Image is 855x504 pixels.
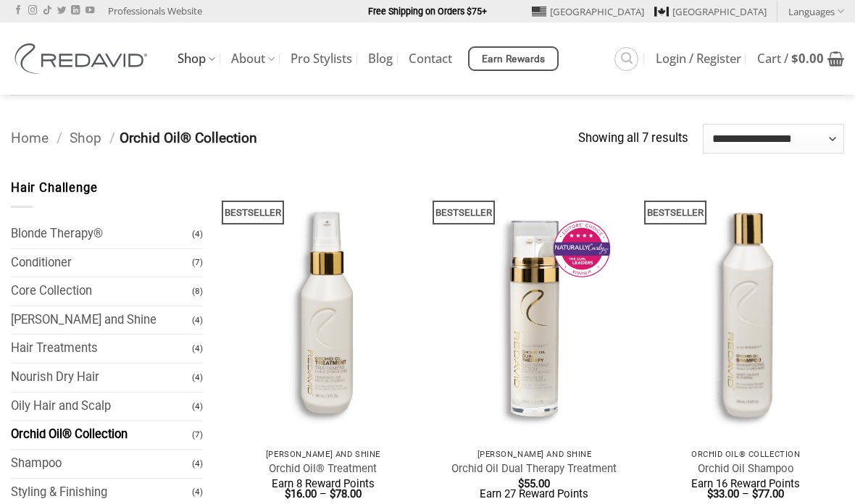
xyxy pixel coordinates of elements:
[480,487,588,500] span: Earn 27 Reward Points
[11,43,156,74] img: REDAVID Salon Products | United States
[654,1,767,22] a: [GEOGRAPHIC_DATA]
[11,421,192,449] a: Orchid Oil® Collection
[11,249,192,277] a: Conditioner
[11,127,578,150] nav: Breadcrumb
[192,451,203,476] span: (4)
[70,130,101,146] a: Shop
[192,222,203,247] span: (4)
[443,450,625,459] p: [PERSON_NAME] and Shine
[656,53,741,64] span: Login / Register
[368,46,393,72] a: Blog
[757,53,824,64] span: Cart /
[192,250,203,275] span: (7)
[11,392,192,421] a: Oily Hair and Scalp
[707,487,713,500] span: $
[656,46,741,72] a: Login / Register
[14,6,22,16] a: Follow on Facebook
[647,179,844,442] img: REDAVID Orchid Oil Shampoo
[11,277,192,306] a: Core Collection
[518,477,550,490] bdi: 55.00
[435,179,633,442] img: REDAVID Orchid Oil Dual Therapy ~ Award Winning Curl Care
[269,462,377,476] a: Orchid Oil® Treatment
[43,6,51,16] a: Follow on TikTok
[468,46,559,71] a: Earn Rewards
[285,487,317,500] bdi: 16.00
[532,1,644,22] a: [GEOGRAPHIC_DATA]
[654,450,837,459] p: Orchid Oil® Collection
[578,129,688,148] p: Showing all 7 results
[320,487,327,500] span: –
[703,124,844,153] select: Shop order
[451,462,617,476] a: Orchid Oil Dual Therapy Treatment
[482,51,546,67] span: Earn Rewards
[330,487,335,500] span: $
[691,477,800,490] span: Earn 16 Reward Points
[192,308,203,333] span: (4)
[109,130,115,146] span: /
[231,45,275,73] a: About
[707,487,739,500] bdi: 33.00
[409,46,452,72] a: Contact
[192,365,203,390] span: (4)
[11,181,98,195] span: Hair Challenge
[192,279,203,304] span: (8)
[57,130,62,146] span: /
[752,487,784,500] bdi: 77.00
[518,477,524,490] span: $
[11,450,192,478] a: Shampoo
[178,45,215,73] a: Shop
[742,487,749,500] span: –
[192,336,203,361] span: (4)
[11,220,192,248] a: Blonde Therapy®
[791,50,798,67] span: $
[232,450,414,459] p: [PERSON_NAME] and Shine
[368,6,487,17] strong: Free Shipping on Orders $75+
[752,487,758,500] span: $
[285,487,291,500] span: $
[272,477,375,490] span: Earn 8 Reward Points
[291,46,352,72] a: Pro Stylists
[614,47,638,71] a: Search
[788,1,844,22] a: Languages
[225,179,422,442] img: REDAVID Orchid Oil Treatment 90ml
[11,306,192,335] a: [PERSON_NAME] and Shine
[698,462,794,476] a: Orchid Oil Shampoo
[757,43,844,75] a: View cart
[192,422,203,448] span: (7)
[11,335,192,363] a: Hair Treatments
[192,394,203,419] span: (4)
[11,364,192,392] a: Nourish Dry Hair
[28,6,37,16] a: Follow on Instagram
[85,6,94,16] a: Follow on YouTube
[11,130,49,146] a: Home
[330,487,362,500] bdi: 78.00
[57,6,66,16] a: Follow on Twitter
[71,6,80,16] a: Follow on LinkedIn
[791,50,824,67] bdi: 0.00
